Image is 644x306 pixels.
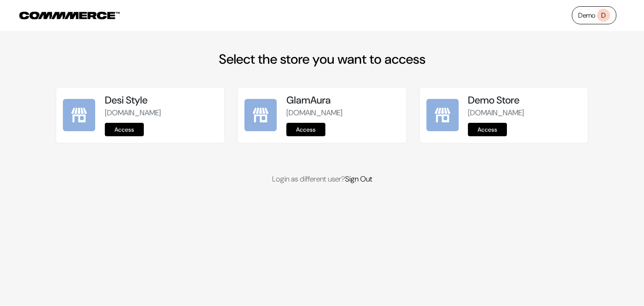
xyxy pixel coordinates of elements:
h2: Select the store you want to access [56,51,588,67]
p: [DOMAIN_NAME] [468,107,581,119]
a: DemoD [572,6,616,24]
img: COMMMERCE [19,12,120,19]
img: GlamAura [244,99,277,131]
a: Access [468,123,507,136]
span: D [597,9,610,22]
a: Sign Out [345,174,372,184]
p: [DOMAIN_NAME] [105,107,218,119]
a: Access [286,123,325,136]
p: Login as different user? [56,174,588,185]
h5: Desi Style [105,94,218,106]
a: Access [105,123,144,136]
h5: Demo Store [468,94,581,106]
img: Demo Store [426,99,459,131]
img: Desi Style [63,99,95,131]
h5: GlamAura [286,94,399,106]
p: [DOMAIN_NAME] [286,107,399,119]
